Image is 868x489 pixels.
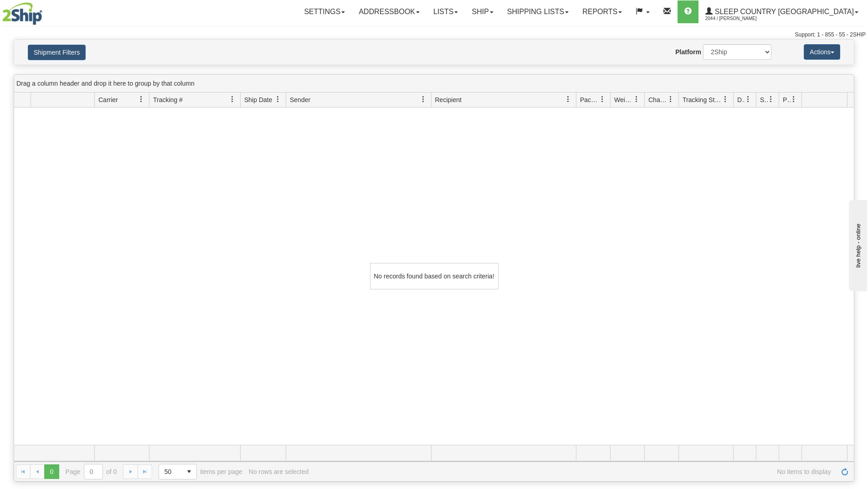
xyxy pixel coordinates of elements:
[760,95,768,104] span: Shipment Issues
[225,92,240,107] a: Tracking # filter column settings
[435,95,462,104] span: Recipient
[595,92,610,107] a: Packages filter column settings
[718,92,733,107] a: Tracking Status filter column settings
[713,8,854,15] span: Sleep Country [GEOGRAPHIC_DATA]
[44,464,59,479] span: Page 0
[66,464,117,479] span: Page of 0
[837,464,852,479] a: Refresh
[629,92,644,107] a: Weight filter column settings
[14,75,854,93] div: grid grouping header
[352,0,426,23] a: Addressbook
[134,92,149,107] a: Carrier filter column settings
[270,92,286,107] a: Ship Date filter column settings
[297,0,352,23] a: Settings
[675,47,701,57] label: Platform
[560,92,576,107] a: Recipient filter column settings
[159,464,197,479] span: Page sizes drop down
[786,92,801,107] a: Pickup Status filter column settings
[2,31,866,39] div: Support: 1 - 855 - 55 - 2SHIP
[153,95,183,104] span: Tracking #
[2,2,42,25] img: logo2044.jpg
[663,92,678,107] a: Charge filter column settings
[580,95,599,104] span: Packages
[249,468,309,475] div: No rows are selected
[699,0,865,23] a: Sleep Country [GEOGRAPHIC_DATA] 2044 / [PERSON_NAME]
[315,468,831,475] span: No items to display
[783,95,791,104] span: Pickup Status
[416,92,431,107] a: Sender filter column settings
[370,263,498,289] div: No records found based on search criteria!
[683,95,722,104] span: Tracking Status
[465,0,500,23] a: Ship
[648,95,668,104] span: Charge
[575,0,629,23] a: Reports
[426,0,465,23] a: Lists
[290,95,310,104] span: Sender
[847,198,867,291] iframe: chat widget
[737,95,745,104] span: Delivery Status
[164,467,176,476] span: 50
[740,92,756,107] a: Delivery Status filter column settings
[28,45,86,60] button: Shipment Filters
[159,464,242,479] span: items per page
[7,8,84,15] div: live help - online
[244,95,272,104] span: Ship Date
[500,0,575,23] a: Shipping lists
[98,95,118,104] span: Carrier
[182,464,196,479] span: select
[804,44,840,60] button: Actions
[614,95,633,104] span: Weight
[705,14,774,23] span: 2044 / [PERSON_NAME]
[763,92,779,107] a: Shipment Issues filter column settings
